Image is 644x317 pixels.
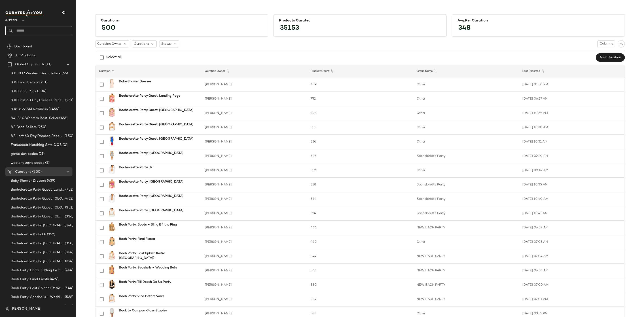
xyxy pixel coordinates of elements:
[519,292,625,306] td: [DATE] 07:01 AM
[413,120,519,135] td: Other
[64,214,73,219] span: (336)
[48,107,59,112] span: (1455)
[279,19,441,23] div: Products Curated
[119,165,152,170] b: Bachelorette Party LP
[519,120,625,135] td: [DATE] 10:30 AM
[11,250,64,255] span: Bachelorette Party: [GEOGRAPHIC_DATA]
[596,53,625,62] button: New Curation
[64,241,73,246] span: (358)
[519,135,625,149] td: [DATE] 10:31 AM
[201,65,307,77] th: Curation Owner
[11,134,64,139] span: 8.8 Last 60 Day Dresses Receipts Best-Sellers
[413,206,519,221] td: Bachelorette Party
[119,265,177,270] b: Bach Party: Seashells + Wedding Bells
[413,65,519,77] th: Group Name
[201,292,307,306] td: [PERSON_NAME]
[11,306,41,312] span: [PERSON_NAME]
[413,221,519,235] td: NEW BACH PARTY
[519,221,625,235] td: [DATE] 06:59 AM
[5,15,18,23] span: Revolve
[307,292,413,306] td: 384
[597,40,615,47] button: Columns
[307,92,413,106] td: 752
[107,194,116,203] img: LSPA-WS51_V1.jpg
[107,237,116,246] img: YLLR-WX5_V1.jpg
[307,221,413,235] td: 464
[413,249,519,264] td: NEW BACH PARTY
[64,223,73,228] span: (348)
[307,65,413,77] th: Product Count
[307,206,413,221] td: 324
[119,122,193,127] b: Bachelorette Party Guest: [GEOGRAPHIC_DATA]
[119,136,193,141] b: Bachelorette Party Guest: [GEOGRAPHIC_DATA]
[11,143,62,148] span: Francesca Matching Sets OOS
[307,278,413,292] td: 380
[519,92,625,106] td: [DATE] 06:37 AM
[95,65,201,77] th: Curation
[519,149,625,163] td: [DATE] 02:20 PM
[519,192,625,206] td: [DATE] 10:40 AM
[201,135,307,149] td: [PERSON_NAME]
[201,77,307,92] td: [PERSON_NAME]
[64,268,73,273] span: (464)
[11,232,46,237] span: Bachelorette Party LP
[201,235,307,249] td: [PERSON_NAME]
[161,42,171,46] span: Status
[201,163,307,178] td: [PERSON_NAME]
[37,125,46,130] span: (250)
[64,295,73,300] span: (568)
[201,264,307,278] td: [PERSON_NAME]
[201,278,307,292] td: [PERSON_NAME]
[454,20,475,36] span: 348
[119,251,196,260] b: Bach Party: Last Splash (Retro [GEOGRAPHIC_DATA])
[519,249,625,264] td: [DATE] 07:04 AM
[60,116,68,121] span: (66)
[413,264,519,278] td: NEW BACH PARTY
[62,143,67,148] span: (0)
[64,250,73,255] span: (364)
[275,20,304,36] span: 35153
[307,192,413,206] td: 364
[11,71,61,76] span: 8.11-8.17 Western Best-Sellers
[201,249,307,264] td: [PERSON_NAME]
[307,163,413,178] td: 352
[11,295,64,300] span: Bach Party: Seashells + Wedding Bells
[413,178,519,192] td: Bachelorette Party
[107,108,116,117] img: PEXR-WS25_V1.jpg
[101,19,263,23] div: Curations
[64,196,73,201] span: (422)
[519,77,625,92] td: [DATE] 01:50 PM
[519,264,625,278] td: [DATE] 06:58 AM
[201,149,307,163] td: [PERSON_NAME]
[413,149,519,163] td: Bachelorette Party
[119,94,180,98] b: Bachelorette Party Guest: Landing Page
[61,71,68,76] span: (66)
[519,278,625,292] td: [DATE] 07:00 AM
[15,62,44,67] span: Global Clipboards
[107,165,116,174] img: LSPA-WS51_V1.jpg
[107,294,116,303] img: SDYS-WS188_V1.jpg
[201,92,307,106] td: [PERSON_NAME]
[64,259,73,264] span: (324)
[119,194,184,198] b: Bachelorette Party: [GEOGRAPHIC_DATA]
[11,241,64,246] span: Bachelorette Party: [GEOGRAPHIC_DATA]
[15,169,31,174] span: Curations
[519,206,625,221] td: [DATE] 10:41 AM
[46,232,55,237] span: (352)
[107,280,116,289] img: SPDW-WS2146_V1.jpg
[5,307,9,311] img: svg%3e
[413,77,519,92] td: Other
[64,205,73,210] span: (351)
[11,80,38,85] span: 8.15 Best-Sellers
[97,20,120,36] span: 500
[64,304,73,309] span: (380)
[107,122,116,131] img: WAIR-WS31_V1.jpg
[413,163,519,178] td: Other
[600,56,621,59] span: New Curation
[519,178,625,192] td: [DATE] 10:35 AM
[14,44,32,49] span: Dashboard
[11,214,64,219] span: Bachelorette Party Guest: [GEOGRAPHIC_DATA]
[38,151,45,157] span: (21)
[119,294,164,299] b: Bach Party: Vino Before Vows
[119,151,184,155] b: Bachelorette Party: [GEOGRAPHIC_DATA]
